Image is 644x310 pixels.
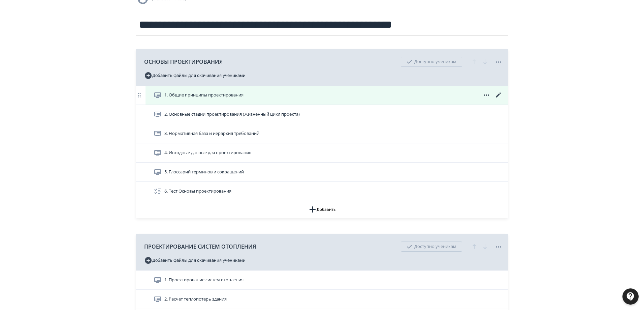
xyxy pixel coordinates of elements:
div: Доступно ученикам [401,57,462,67]
span: 3. Нормативная база и иерархия требований [164,130,259,137]
span: ОСНОВЫ ПРОЕКТИРОВАНИЯ [144,58,223,66]
div: Доступно ученикам [401,242,462,252]
span: 2. Расчет теплопотерь здания [164,296,227,303]
div: 6. Тест Основы проектирования [136,182,508,201]
div: 1. Проектирование систем отопления [136,271,508,290]
div: 5. Глоссарий терминов и сокращений [136,163,508,182]
span: 1. Общие принципы проектирования [164,92,244,98]
button: Добавить файлы для скачивания учениками [144,255,246,266]
span: 2. Основные стадии проектирования (Жизненный цикл проекта) [164,111,300,118]
span: 4. Исходные данные для проектирования [164,149,251,156]
span: ПРОЕКТИРОВАНИЕ СИСТЕМ ОТОПЛЕНИЯ [144,243,256,251]
div: 3. Нормативная база и иерархия требований [136,124,508,143]
span: 6. Тест Основы проектирования [164,188,231,195]
div: 1. Общие принципы проектирования [136,86,508,105]
button: Добавить файлы для скачивания учениками [144,70,246,81]
div: 2. Расчет теплопотерь здания [136,290,508,309]
span: 5. Глоссарий терминов и сокращений [164,169,244,175]
button: Добавить [136,201,508,218]
div: 2. Основные стадии проектирования (Жизненный цикл проекта) [136,105,508,124]
span: 1. Проектирование систем отопления [164,277,244,283]
div: 4. Исходные данные для проектирования [136,143,508,163]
